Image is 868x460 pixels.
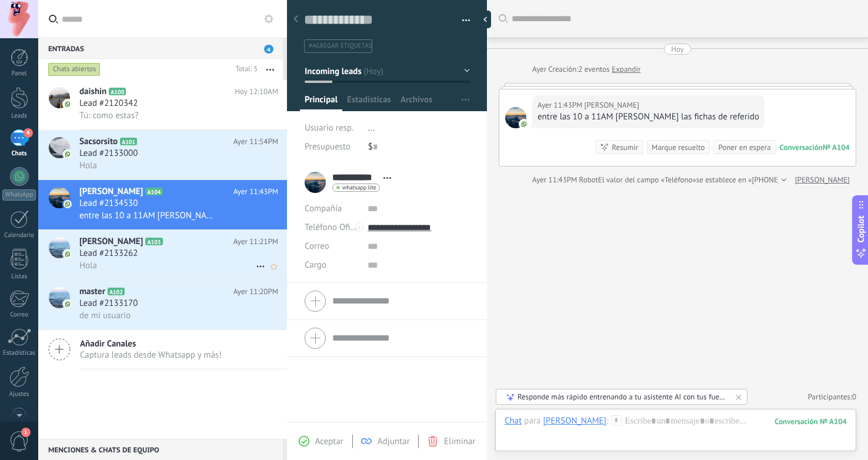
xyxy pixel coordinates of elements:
[671,44,684,55] div: Hoy
[305,141,350,152] span: Presupuesto
[21,428,31,437] span: 1
[79,186,143,198] span: [PERSON_NAME]
[518,392,727,402] div: Responde más rápido entrenando a tu asistente AI con tus fuentes de datos
[780,142,823,152] div: Conversación
[79,260,97,271] span: Hola
[305,119,359,138] div: Usuario resp.
[233,236,278,248] span: Ayer 11:21PM
[538,99,585,111] div: Ayer 11:43PM
[2,391,36,398] div: Ajustes
[315,436,343,447] span: Aceptar
[305,237,329,256] button: Correo
[2,232,36,239] div: Calendario
[80,349,222,361] span: Captura leads desde Whatsapp y más!
[606,415,608,427] span: :
[79,98,138,109] span: Lead #2120342
[64,100,72,108] img: icon
[718,142,770,153] div: Poner en espera
[305,222,366,233] span: Teléfono Oficina
[64,150,72,158] img: icon
[444,436,475,447] span: Eliminar
[79,236,143,248] span: [PERSON_NAME]
[235,86,278,98] span: Hoy 12:10AM
[612,64,640,75] a: Expandir
[109,88,126,95] span: A100
[79,210,213,221] span: entre las 10 a 11AM [PERSON_NAME] las fichas de referido
[305,241,329,252] span: Correo
[79,148,138,159] span: Lead #2133000
[808,392,856,402] a: Participantes:0
[305,261,326,269] span: Cargo
[524,415,540,427] span: para
[79,160,97,171] span: Hola
[795,174,850,186] a: [PERSON_NAME]
[774,416,847,426] div: 104
[79,110,139,121] span: Tú: como estas?
[378,436,410,447] span: Adjuntar
[2,112,36,120] div: Leads
[79,136,118,148] span: Sacsorsito
[38,80,287,129] a: avataricondaishinA100Hoy 12:10AMLead #2120342Tú: como estas?
[79,86,106,98] span: daishin
[532,174,579,186] div: Ayer 11:43PM
[233,286,278,298] span: Ayer 11:20PM
[2,349,36,357] div: Estadísticas
[342,185,376,191] span: whatsapp lite
[532,64,548,75] div: Ayer
[2,150,36,158] div: Chats
[2,189,36,201] div: WhatsApp
[79,310,131,321] span: de mi usuario
[305,199,359,218] div: Compañía
[305,218,359,237] button: Teléfono Oficina
[598,174,696,186] span: El valor del campo «Teléfono»
[64,200,72,208] img: icon
[852,392,856,402] span: 0
[479,11,491,28] div: Ocultar
[368,138,470,156] div: $
[120,138,137,145] span: A101
[79,248,138,259] span: Lead #2133262
[145,238,162,245] span: A103
[38,130,287,179] a: avatariconSacsorsitoA101Ayer 11:54PMLead #2133000Hola
[823,142,850,152] div: № A104
[2,70,36,78] div: Panel
[108,288,125,295] span: A102
[579,175,598,185] span: Robot
[233,136,278,148] span: Ayer 11:54PM
[38,230,287,279] a: avataricon[PERSON_NAME]A103Ayer 11:21PMLead #2133262Hola
[38,439,283,460] div: Menciones & Chats de equipo
[79,298,138,309] span: Lead #2133170
[532,64,640,75] div: Creación:
[520,120,528,128] img: com.amocrm.amocrmwa.svg
[233,186,278,198] span: Ayer 11:43PM
[48,62,101,76] div: Chats abiertos
[368,122,375,134] span: ...
[585,99,639,111] span: Juan Carlos
[38,280,287,329] a: avatariconmasterA102Ayer 11:20PMLead #2133170de mi usuario
[64,250,72,258] img: icon
[505,107,526,128] span: Juan Carlos
[145,188,162,195] span: A104
[2,273,36,281] div: Listas
[696,174,817,186] span: se establece en «[PHONE_NUMBER]»
[652,142,705,153] div: Marque resuelto
[543,415,606,426] div: Juan Carlos
[79,286,105,298] span: master
[305,256,359,275] div: Cargo
[538,111,759,123] div: entre las 10 a 11AM [PERSON_NAME] las fichas de referido
[64,300,72,308] img: icon
[79,198,138,209] span: Lead #2134530
[305,122,353,134] span: Usuario resp.
[309,42,372,50] span: #agregar etiquetas
[855,216,867,243] span: Copilot
[347,94,391,111] span: Estadísticas
[38,180,287,229] a: avataricon[PERSON_NAME]A104Ayer 11:43PMLead #2134530entre las 10 a 11AM [PERSON_NAME] las fichas ...
[231,64,258,75] div: Total: 5
[305,138,359,156] div: Presupuesto
[24,128,33,138] span: 4
[80,338,222,349] span: Añadir Canales
[578,64,609,75] span: 2 eventos
[38,38,283,59] div: Entradas
[400,94,432,111] span: Archivos
[264,45,273,54] span: 4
